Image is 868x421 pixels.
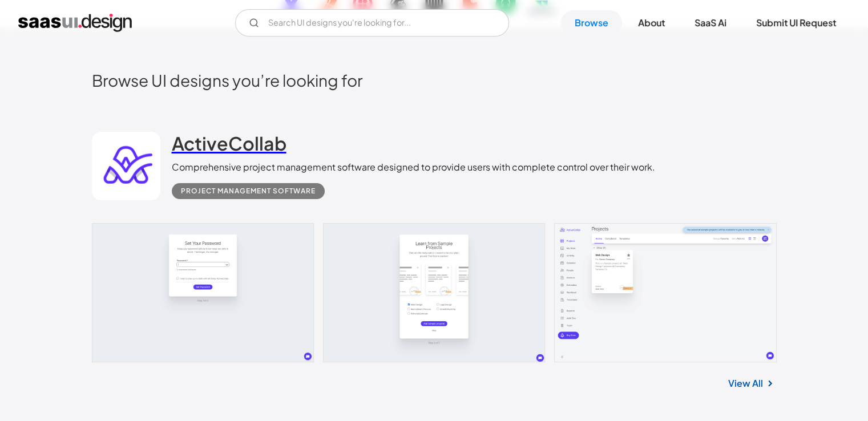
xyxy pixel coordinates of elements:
[235,9,509,37] form: Email Form
[181,184,316,198] div: Project Management Software
[728,377,763,390] a: View All
[92,70,777,90] h2: Browse UI designs you’re looking for
[624,10,679,35] a: About
[742,10,850,35] a: Submit UI Request
[561,10,622,35] a: Browse
[235,9,509,37] input: Search UI designs you're looking for...
[172,160,655,174] div: Comprehensive project management software designed to provide users with complete control over th...
[172,132,286,160] a: ActiveCollab
[681,10,740,35] a: SaaS Ai
[18,14,132,32] a: home
[172,132,286,155] h2: ActiveCollab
